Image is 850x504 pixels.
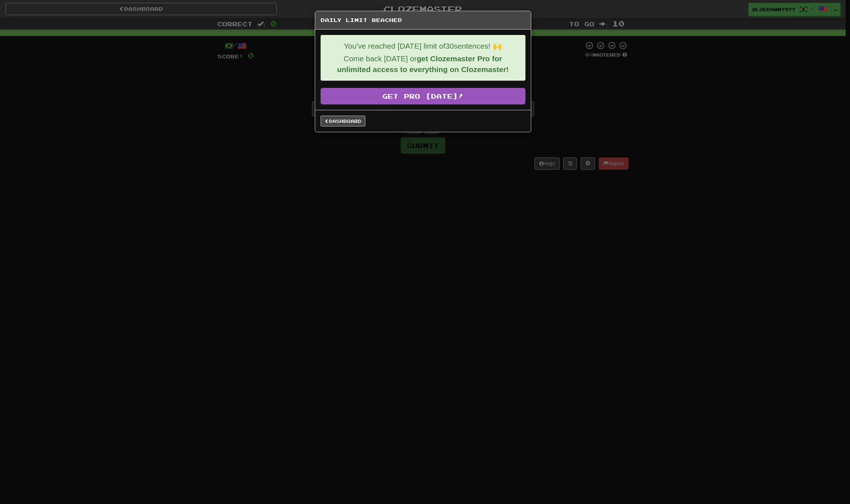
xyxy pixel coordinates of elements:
h5: Daily Limit Reached [321,17,525,24]
strong: get Clozemaster Pro for unlimited access to everything on Clozemaster! [337,54,508,73]
a: Dashboard [321,116,365,126]
p: You've reached [DATE] limit of 30 sentences! 🙌 [326,41,520,52]
p: Come back [DATE] or [326,53,520,75]
a: Get Pro [DATE]! [321,88,525,104]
